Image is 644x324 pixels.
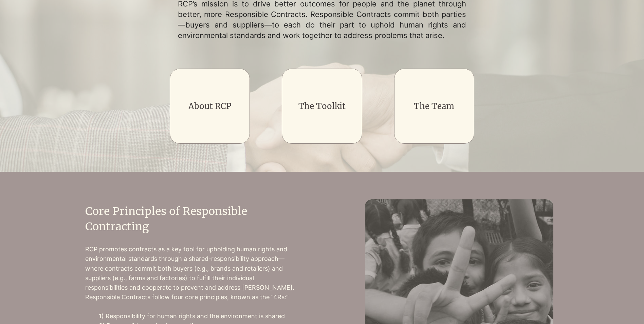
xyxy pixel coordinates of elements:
a: The Toolkit [298,101,346,111]
a: The Team [414,101,454,111]
p: 1) Responsibility for human rights and the environment is shared [99,311,296,321]
h2: Core Principles of Responsible Contracting [85,204,296,234]
a: About RCP [188,101,232,111]
p: RCP promotes contracts as a key tool for upholding human rights and environmental standards throu... [85,245,296,302]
